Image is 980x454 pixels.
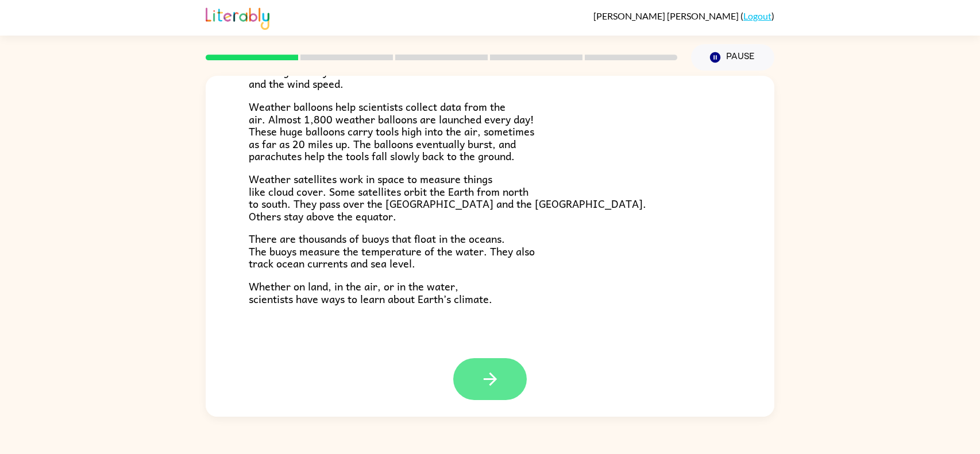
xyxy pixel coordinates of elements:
span: Whether on land, in the air, or in the water, scientists have ways to learn about Earth’s climate. [249,278,492,307]
span: Weather balloons help scientists collect data from the air. Almost 1,800 weather balloons are lau... [249,98,534,164]
span: Weather satellites work in space to measure things like cloud cover. Some satellites orbit the Ea... [249,170,646,224]
a: Logout [743,10,771,21]
span: There are thousands of buoys that float in the oceans. The buoys measure the temperature of the w... [249,230,535,271]
button: Pause [691,44,774,71]
img: Literably [206,5,269,30]
div: ( ) [593,10,774,21]
span: [PERSON_NAME] [PERSON_NAME] [593,10,740,21]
